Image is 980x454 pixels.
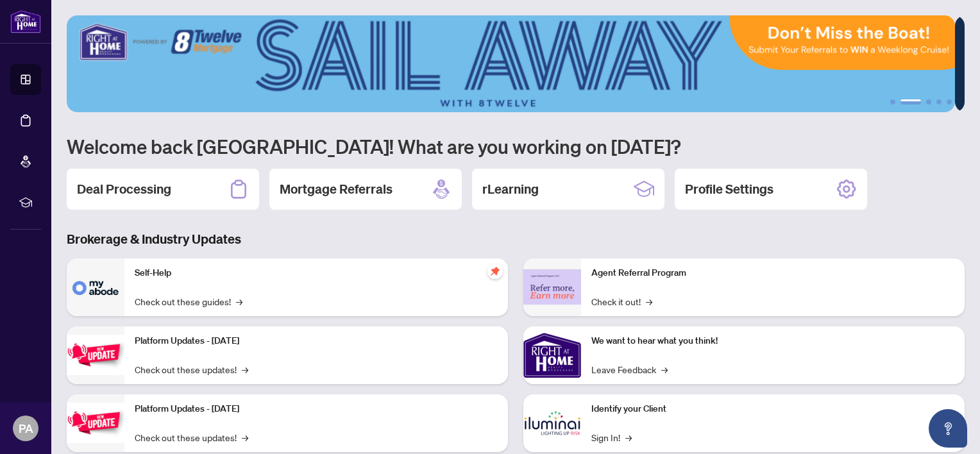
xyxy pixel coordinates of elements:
button: Open asap [929,409,967,448]
button: 1 [890,99,895,105]
button: 4 [936,99,942,105]
span: → [236,294,242,308]
p: We want to hear what you think! [591,334,954,348]
h2: Mortgage Referrals [280,180,393,198]
span: PA [19,419,33,437]
img: Self-Help [67,258,124,316]
img: Identify your Client [523,394,581,452]
button: 2 [900,99,921,105]
p: Agent Referral Program [591,266,954,280]
a: Leave Feedback→ [591,362,668,376]
button: 3 [926,99,931,105]
span: → [661,362,668,376]
h3: Brokerage & Industry Updates [67,230,965,248]
img: We want to hear what you think! [523,326,581,384]
p: Platform Updates - [DATE] [135,334,498,348]
span: pushpin [487,264,503,279]
a: Sign In!→ [591,430,632,444]
span: → [625,430,632,444]
p: Self-Help [135,266,498,280]
img: Agent Referral Program [523,269,581,305]
a: Check it out!→ [591,294,652,308]
span: → [242,430,248,444]
a: Check out these updates!→ [135,430,248,444]
p: Identify your Client [591,402,954,416]
h2: Profile Settings [685,180,773,198]
h2: rLearning [482,180,539,198]
a: Check out these updates!→ [135,362,248,376]
img: Slide 1 [67,15,955,112]
p: Platform Updates - [DATE] [135,402,498,416]
a: Check out these guides!→ [135,294,242,308]
span: → [242,362,248,376]
img: Platform Updates - July 8, 2025 [67,403,124,443]
button: 5 [947,99,952,105]
img: logo [10,10,41,33]
h1: Welcome back [GEOGRAPHIC_DATA]! What are you working on [DATE]? [67,134,965,158]
img: Platform Updates - July 21, 2025 [67,335,124,375]
h2: Deal Processing [77,180,171,198]
span: → [646,294,652,308]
